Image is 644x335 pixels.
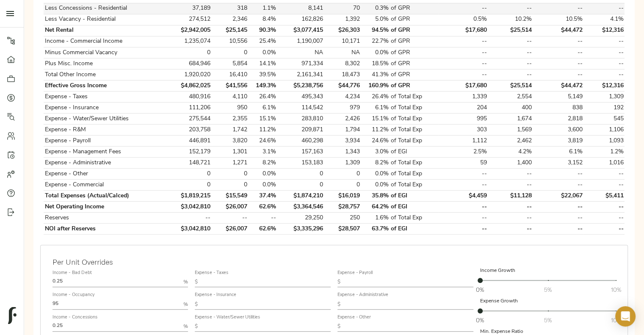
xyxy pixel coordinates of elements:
[439,136,488,147] td: 1,112
[488,102,533,114] td: 400
[361,91,390,102] td: 26.4%
[211,158,248,169] td: 1,271
[166,169,211,180] td: 0
[337,278,340,286] p: $
[248,80,277,91] td: 149.3%
[533,47,584,58] td: --
[44,180,166,191] td: Expense - Commercial
[166,224,211,235] td: $3,042,810
[390,47,439,58] td: of GPR
[390,14,439,25] td: of GPR
[533,202,584,213] td: --
[166,147,211,158] td: 152,179
[583,202,625,213] td: --
[390,213,439,224] td: of Total Exp
[390,114,439,125] td: of Total Exp
[533,213,584,224] td: --
[361,3,390,14] td: 0.3%
[533,180,584,191] td: --
[248,213,277,224] td: --
[324,25,361,36] td: $26,303
[439,3,488,14] td: --
[488,136,533,147] td: 2,462
[488,169,533,180] td: --
[324,58,361,69] td: 8,302
[211,147,248,158] td: 1,301
[488,69,533,80] td: --
[488,191,533,202] td: $11,128
[44,213,166,224] td: Reserves
[211,136,248,147] td: 3,820
[324,69,361,80] td: 18,473
[248,202,277,213] td: 62.6%
[361,14,390,25] td: 5.0%
[195,271,229,276] label: Expense - Taxes
[390,69,439,80] td: of GPR
[488,91,533,102] td: 2,554
[248,224,277,235] td: 62.6%
[544,285,552,294] span: 5%
[277,47,324,58] td: NA
[439,47,488,58] td: --
[277,224,324,235] td: $3,335,296
[53,315,98,320] label: Income - Concessions
[324,91,361,102] td: 4,234
[248,191,277,202] td: 37.4%
[533,91,584,102] td: 5,149
[166,191,211,202] td: $1,819,215
[583,191,625,202] td: $5,411
[166,180,211,191] td: 0
[390,158,439,169] td: of Total Exp
[324,158,361,169] td: 1,309
[390,25,439,36] td: of GPR
[166,91,211,102] td: 480,916
[439,69,488,80] td: --
[583,169,625,180] td: --
[44,169,166,180] td: Expense - Other
[166,202,211,213] td: $3,042,810
[488,147,533,158] td: 4.2%
[248,25,277,36] td: 90.3%
[195,323,198,330] p: $
[390,191,439,202] td: of EGI
[488,224,533,235] td: --
[439,14,488,25] td: 0.5%
[195,301,198,308] p: $
[361,114,390,125] td: 15.1%
[211,91,248,102] td: 4,110
[211,125,248,136] td: 1,742
[611,285,621,294] span: 10%
[533,114,584,125] td: 2,818
[337,293,388,298] label: Expense - Administrative
[488,3,533,14] td: --
[211,180,248,191] td: 0
[361,191,390,202] td: 35.8%
[277,136,324,147] td: 460,298
[277,147,324,158] td: 157,163
[248,36,277,47] td: 25.4%
[361,213,390,224] td: 1.6%
[439,102,488,114] td: 204
[53,293,94,298] label: Income - Occupancy
[277,169,324,180] td: 0
[248,158,277,169] td: 8.2%
[277,25,324,36] td: $3,077,415
[211,102,248,114] td: 950
[533,25,584,36] td: $44,472
[488,202,533,213] td: --
[248,91,277,102] td: 26.4%
[277,3,324,14] td: 8,141
[439,80,488,91] td: $17,680
[583,91,625,102] td: 1,309
[583,58,625,69] td: --
[439,158,488,169] td: 59
[337,271,373,276] label: Expense - Payroll
[611,316,621,324] span: 10%
[166,14,211,25] td: 274,512
[195,278,198,286] p: $
[211,224,248,235] td: $26,007
[583,180,625,191] td: --
[183,323,188,330] p: %
[44,36,166,47] td: Income - Commercial Income
[361,102,390,114] td: 6.1%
